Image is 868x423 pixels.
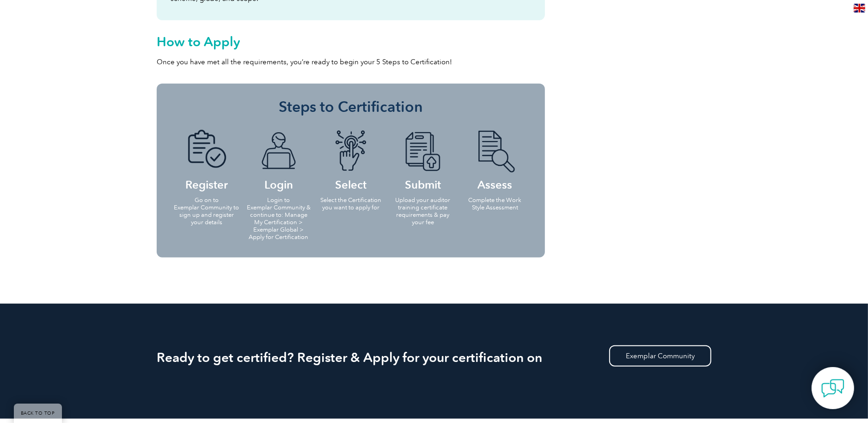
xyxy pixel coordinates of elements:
img: icon-blue-laptop-male.png [253,130,304,172]
img: contact-chat.png [821,377,844,400]
p: Go on to Exemplar Community to sign up and register your details [173,196,240,226]
p: Once you have met all the requirements, you’re ready to begin your 5 Steps to Certification! [157,57,545,67]
h4: Select [318,130,384,190]
h3: Steps to Certification [171,98,531,116]
img: icon-blue-finger-button.png [325,130,376,172]
p: Upload your auditor training certificate requirements & pay your fee [390,196,456,226]
p: Select the Certification you want to apply for [318,196,384,211]
img: icon-blue-doc-arrow.png [397,130,448,172]
h4: Assess [462,130,528,190]
a: BACK TO TOP [14,404,62,423]
p: Login to Exemplar Community & continue to: Manage My Certification > Exemplar Global > Apply for ... [245,196,312,241]
h4: Submit [390,130,456,190]
img: icon-blue-doc-search.png [470,130,520,172]
a: Exemplar Community [609,345,711,367]
p: Complete the Work Style Assessment [462,196,528,211]
h2: Ready to get certified? Register & Apply for your certification on [157,350,711,365]
h4: Login [245,130,312,190]
img: en [854,4,865,12]
h2: How to Apply [157,34,545,49]
h4: Register [173,130,240,190]
img: icon-blue-doc-tick.png [181,130,232,172]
